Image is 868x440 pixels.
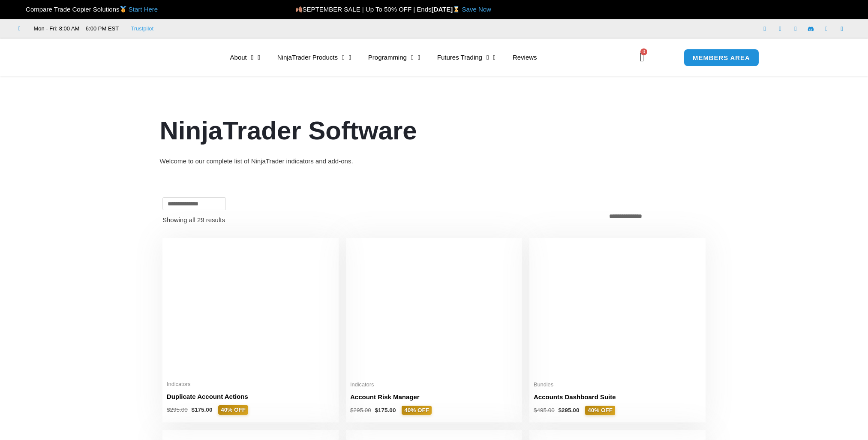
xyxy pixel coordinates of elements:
[218,405,248,415] span: 40% OFF
[19,6,25,12] img: 🏆
[534,407,555,413] bdi: 495.00
[167,381,334,388] span: Indicators
[534,407,537,413] span: $
[462,6,491,13] a: Save Now
[684,49,759,66] a: MEMBERS AREA
[350,381,518,389] span: Indicators
[604,210,706,222] select: Shop order
[296,6,302,12] img: 🍂
[534,392,701,406] a: Accounts Dashboard Suite
[559,407,580,413] bdi: 295.00
[534,381,701,389] span: Bundles
[192,407,213,413] bdi: 175.00
[534,242,701,376] img: Accounts Dashboard Suite
[167,407,170,413] span: $
[167,392,334,405] a: Duplicate Account Actions
[360,48,429,67] a: Programming
[32,24,119,34] span: Mon - Fri: 8:00 AM – 6:00 PM EST
[295,6,432,13] span: SEPTEMBER SALE | Up To 50% OFF | Ends
[375,407,378,413] span: $
[160,113,709,149] h1: NinjaTrader Software
[113,42,205,73] img: LogoAI | Affordable Indicators – NinjaTrader
[160,155,709,167] div: Welcome to our complete list of NinjaTrader indicators and add-ons.
[350,242,518,376] img: Account Risk Manager
[269,48,360,67] a: NinjaTrader Products
[350,407,354,413] span: $
[402,406,432,415] span: 40% OFF
[192,407,195,413] span: $
[432,6,462,13] strong: [DATE]
[640,48,647,55] span: 0
[18,6,158,13] span: Compare Trade Copier Solutions
[350,392,518,406] a: Account Risk Manager
[167,407,188,413] bdi: 295.00
[222,48,269,67] a: About
[453,6,460,12] img: ⌛
[534,392,701,401] h2: Accounts Dashboard Suite
[120,6,126,12] img: 🥇
[129,6,158,13] a: Start Here
[504,48,546,67] a: Reviews
[585,406,615,415] span: 40% OFF
[375,407,396,413] bdi: 175.00
[429,48,504,67] a: Futures Trading
[350,392,518,401] h2: Account Risk Manager
[627,45,657,70] a: 0
[693,54,750,61] span: MEMBERS AREA
[131,24,153,34] a: Trustpilot
[167,392,334,401] h2: Duplicate Account Actions
[162,217,225,223] p: Showing all 29 results
[222,48,626,67] nav: Menu
[559,407,562,413] span: $
[350,407,371,413] bdi: 295.00
[167,242,334,376] img: Duplicate Account Actions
